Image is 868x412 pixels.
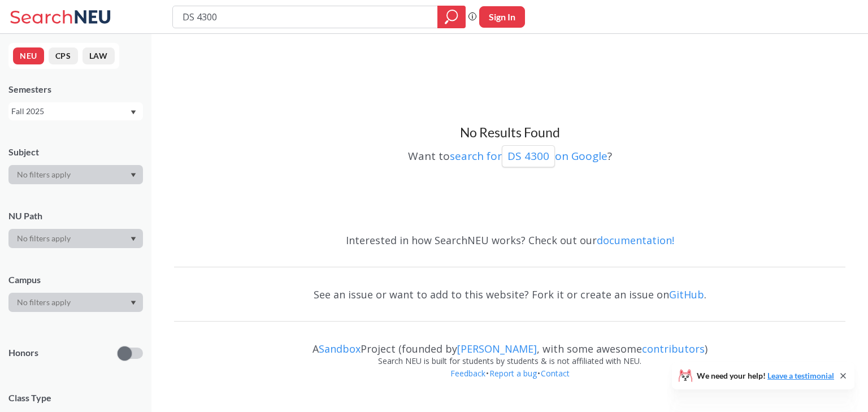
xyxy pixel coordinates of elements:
a: Contact [540,368,570,379]
svg: magnifying glass [445,9,458,25]
svg: Dropdown arrow [131,301,136,305]
svg: Dropdown arrow [131,237,136,241]
a: contributors [642,342,705,355]
button: Sign In [479,6,525,28]
a: Feedback [450,368,486,379]
div: A Project (founded by , with some awesome ) [174,332,845,355]
svg: Dropdown arrow [131,173,136,177]
div: NU Path [8,210,143,222]
a: Leave a testimonial [767,371,834,380]
div: Semesters [8,83,143,96]
div: Campus [8,274,143,286]
div: Interested in how SearchNEU works? Check out our [174,224,845,257]
a: Sandbox [319,342,361,355]
div: Fall 2025Dropdown arrow [8,102,143,120]
div: See an issue or want to add to this website? Fork it or create an issue on . [174,278,845,311]
div: Search NEU is built for students by students & is not affiliated with NEU. [174,355,845,367]
span: Class Type [8,392,143,404]
a: search forDS 4300on Google [450,149,607,163]
a: [PERSON_NAME] [457,342,537,355]
div: Subject [8,146,143,158]
input: Class, professor, course number, "phrase" [181,7,429,27]
div: magnifying glass [437,6,466,28]
div: • • [174,367,845,397]
a: documentation! [597,233,674,247]
button: NEU [13,47,44,64]
span: We need your help! [697,372,834,380]
div: Want to ? [174,141,845,167]
div: Dropdown arrow [8,165,143,184]
div: Dropdown arrow [8,229,143,248]
p: Honors [8,346,38,359]
h3: No Results Found [174,124,845,141]
button: LAW [83,47,115,64]
p: DS 4300 [507,149,549,164]
a: Report a bug [489,368,537,379]
a: GitHub [669,288,704,301]
div: Fall 2025 [11,105,129,118]
button: CPS [49,47,78,64]
div: Dropdown arrow [8,293,143,312]
svg: Dropdown arrow [131,110,136,115]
